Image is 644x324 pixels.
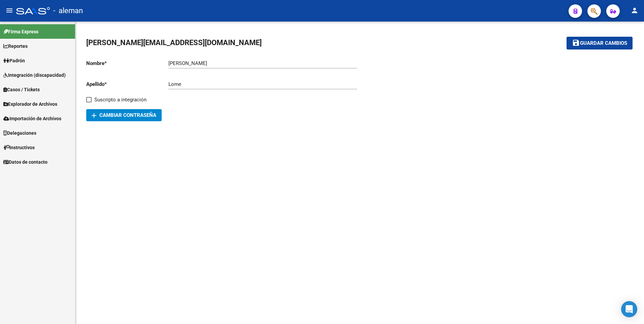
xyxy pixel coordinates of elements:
span: Suscripto a integración [94,96,147,104]
span: Guardar cambios [580,40,627,46]
mat-icon: save [572,39,580,47]
span: Casos / Tickets [3,86,40,93]
span: Cambiar Contraseña [92,112,156,118]
span: - aleman [53,3,83,18]
span: Reportes [3,42,28,50]
p: Apellido [86,80,168,88]
span: [PERSON_NAME][EMAIL_ADDRESS][DOMAIN_NAME] [86,38,262,47]
span: Importación de Archivos [3,115,61,122]
span: Delegaciones [3,129,36,137]
p: Nombre [86,60,168,67]
span: Datos de contacto [3,158,47,166]
span: Padrón [3,57,25,64]
mat-icon: person [631,6,639,14]
mat-icon: add [90,111,98,120]
button: Guardar cambios [567,37,633,49]
mat-icon: menu [5,6,13,14]
span: Instructivos [3,144,35,151]
div: Open Intercom Messenger [621,301,637,317]
button: Cambiar Contraseña [86,109,162,121]
span: Firma Express [3,28,38,35]
span: Integración (discapacidad) [3,71,66,79]
span: Explorador de Archivos [3,100,57,108]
